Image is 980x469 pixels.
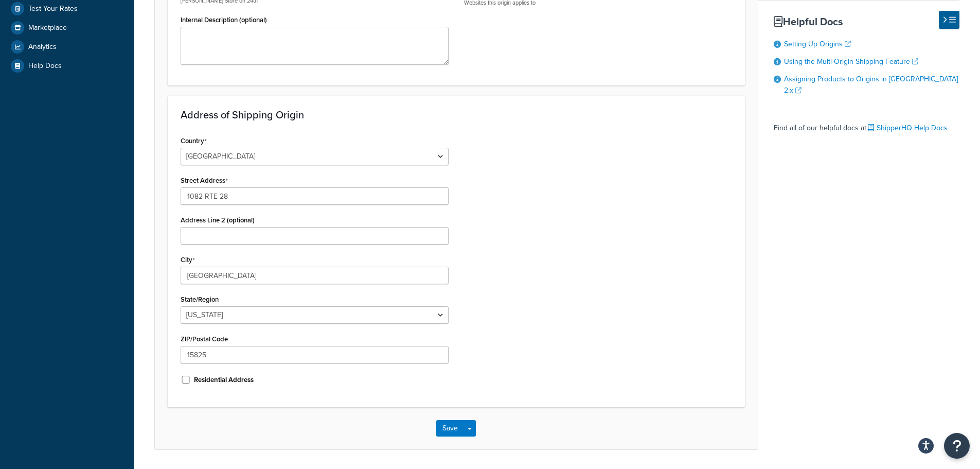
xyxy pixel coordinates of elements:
span: Help Docs [28,62,62,71]
label: Residential Address [194,375,254,385]
button: Open Resource Center [944,433,970,459]
label: State/Region [181,296,219,303]
label: Country [181,137,207,145]
label: ZIP/Postal Code [181,335,228,343]
a: Marketplace [8,19,126,37]
a: Analytics [8,38,126,56]
span: Marketplace [28,24,67,32]
a: ShipperHQ Help Docs [868,123,948,133]
span: Test Your Rates [28,5,78,13]
button: Save [436,420,464,437]
h3: Helpful Docs [774,16,959,27]
a: Help Docs [8,57,126,75]
span: Analytics [28,43,57,51]
div: Find all of our helpful docs at: [774,113,959,135]
a: Assigning Products to Origins in [GEOGRAPHIC_DATA] 2.x [784,74,958,96]
label: Street Address [181,177,228,185]
h3: Address of Shipping Origin [181,109,732,120]
label: City [181,256,195,264]
a: Setting Up Origins [784,39,851,49]
a: Using the Multi-Origin Shipping Feature [784,56,918,67]
button: Hide Help Docs [939,11,959,29]
label: Address Line 2 (optional) [181,216,255,224]
label: Internal Description (optional) [181,16,267,24]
